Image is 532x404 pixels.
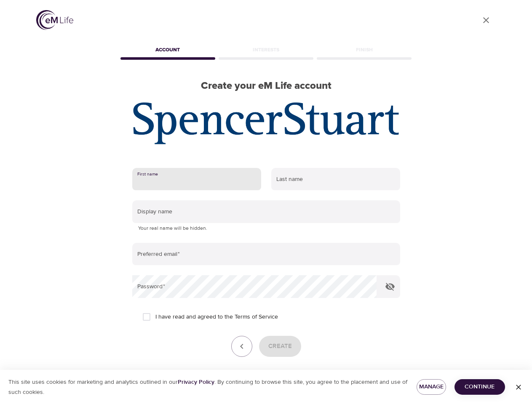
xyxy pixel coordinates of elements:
button: Continue [454,379,505,395]
span: Continue [461,382,498,392]
span: Manage [423,382,439,392]
a: Privacy Policy [178,378,214,386]
button: Manage [417,379,446,395]
a: Terms of Service [235,313,278,322]
p: Your real name will be hidden. [138,224,394,233]
img: logo [36,10,73,30]
h2: Create your eM Life account [119,80,414,92]
span: I have read and agreed to the [155,313,278,322]
a: close [476,10,496,30]
img: org_logo_448.jpg [133,102,399,144]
